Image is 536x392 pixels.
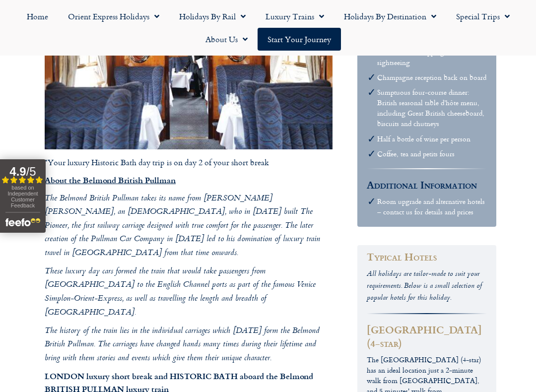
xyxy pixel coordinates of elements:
h3: Additional Information [367,178,487,192]
em: The Belmond British Pullman takes its name from [PERSON_NAME] [PERSON_NAME], an [DEMOGRAPHIC_DATA... [45,192,320,260]
a: Orient Express Holidays [58,5,169,28]
em: The history of the train lies in the individual carriages which [DATE] form the Belmond British P... [45,325,320,365]
li: Champagne reception back on board [377,72,487,82]
a: Holidays by Rail [169,5,256,28]
a: Luxury Trains [256,5,334,28]
h3: Typical Hotels [367,250,487,263]
li: Room upgrade and alternative hotels – contact us for details and prices [377,196,487,217]
h3: [GEOGRAPHIC_DATA] (4-star) [367,323,487,349]
i: All holidays are tailor-made to suit your requirements. Below is a small selection of popular hot... [367,268,482,304]
em: These luxury day cars formed the train that would take passengers from [GEOGRAPHIC_DATA] to the E... [45,265,316,320]
a: Holidays by Destination [334,5,446,28]
u: About the Belmond British Pullman [45,174,176,186]
a: Start your Journey [258,28,341,51]
li: Free time for shopping and sightseeing [377,47,487,67]
li: Sumptuous four-course dinner: British seasonal table d’hôte menu, including Great British cheeseb... [377,87,487,129]
a: Special Trips [446,5,520,28]
li: Coffee, tea and petits fours [377,148,487,159]
p: *Your luxury Historic Bath day trip is on day 2 of your short break [45,156,333,169]
li: Half a bottle of wine per person [377,133,487,144]
a: Home [17,5,58,28]
nav: Menu [5,5,531,51]
a: About Us [196,28,258,51]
